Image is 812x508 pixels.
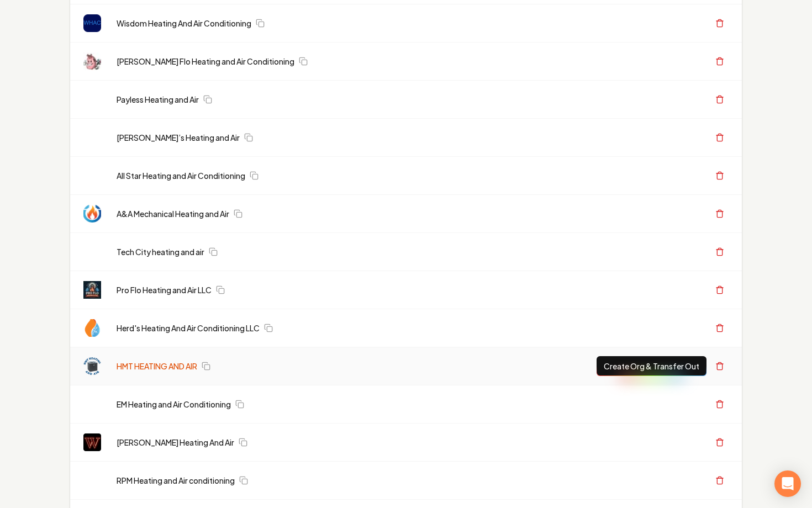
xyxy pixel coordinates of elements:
a: RPM Heating and Air conditioning [117,475,235,486]
a: A&A Mechanical Heating and Air [117,208,229,219]
img: Wisdom Heating And Air Conditioning logo [83,14,101,32]
a: Wisdom Heating And Air Conditioning [117,18,251,29]
a: Tech City heating and air [117,246,204,257]
a: [PERSON_NAME] Flo Heating and Air Conditioning [117,56,294,67]
a: All Star Heating and Air Conditioning [117,170,245,181]
div: Open Intercom Messenger [774,470,801,497]
a: [PERSON_NAME]’s Heating and Air [117,132,240,143]
img: Pro Flo Heating and Air LLC logo [83,281,101,299]
a: Payless Heating and Air [117,94,199,105]
img: Herd's Heating And Air Conditioning LLC logo [83,319,101,337]
a: HMT HEATING AND AIR [117,361,197,372]
a: EM Heating and Air Conditioning [117,399,231,410]
img: Willingham Heating And Air logo [83,433,101,451]
a: [PERSON_NAME] Heating And Air [117,437,234,448]
a: Herd's Heating And Air Conditioning LLC [117,322,260,334]
button: Create Org & Transfer Out [597,356,706,376]
img: HMT HEATING AND AIR logo [83,357,101,375]
img: A&A Mechanical Heating and Air logo [83,205,101,223]
a: Pro Flo Heating and Air LLC [117,284,212,295]
img: Eli Flo Heating and Air Conditioning logo [83,52,101,70]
